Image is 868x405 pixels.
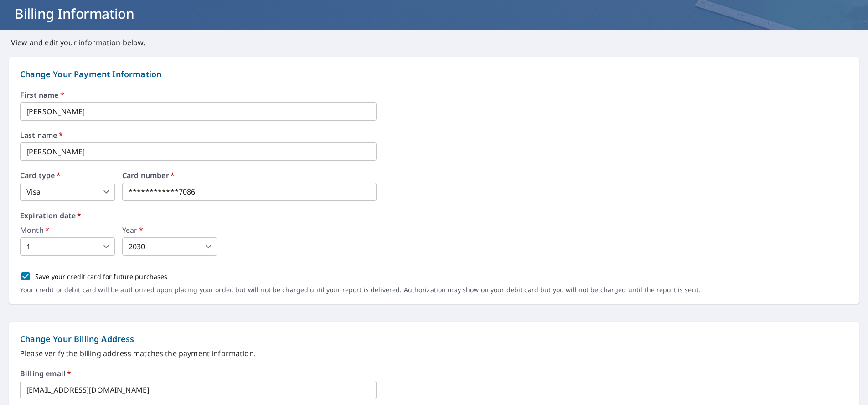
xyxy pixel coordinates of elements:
[20,91,848,99] label: First name
[122,237,217,256] div: 2030
[20,131,848,139] label: Last name
[35,272,168,281] p: Save your credit card for future purchases
[20,212,848,219] label: Expiration date
[20,333,848,345] p: Change Your Billing Address
[20,172,115,179] label: Card type
[11,4,857,23] h1: Billing Information
[20,348,848,359] p: Please verify the billing address matches the payment information.
[20,68,848,80] p: Change Your Payment Information
[20,237,115,256] div: 1
[20,226,115,234] label: Month
[20,370,71,377] label: Billing email
[122,172,377,179] label: Card number
[20,183,115,201] div: Visa
[20,286,700,294] p: Your credit or debit card will be authorized upon placing your order, but will not be charged unt...
[122,226,217,234] label: Year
